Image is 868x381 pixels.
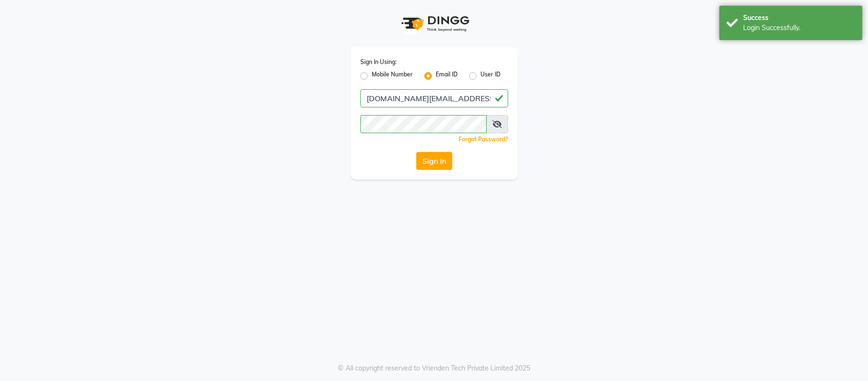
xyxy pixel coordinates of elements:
label: Email ID [436,70,458,82]
input: Username [360,89,508,107]
a: Forgot Password? [459,136,508,143]
div: Success [743,13,855,23]
label: Mobile Number [372,70,413,82]
button: Sign In [416,152,452,170]
label: Sign In Using: [360,58,397,66]
div: Login Successfully. [743,23,855,33]
img: logo1.svg [396,10,472,38]
label: User ID [480,70,500,82]
input: Username [360,115,487,133]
